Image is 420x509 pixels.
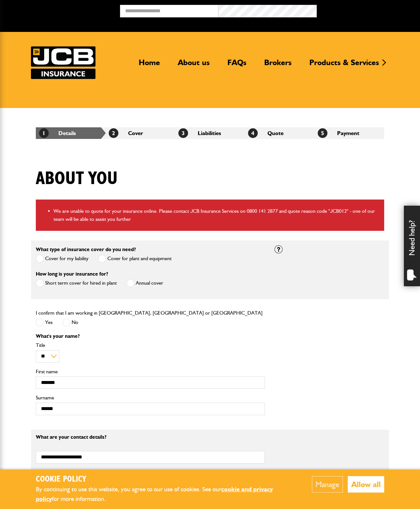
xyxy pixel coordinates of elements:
[248,128,258,138] span: 4
[36,343,265,348] label: Title
[36,279,117,287] label: Short term cover for hired in plant
[36,485,292,504] p: By continuing to use this website, you agree to our use of cookies. See our for more information.
[305,58,384,73] a: Products & Services
[105,127,175,139] li: Cover
[245,127,315,139] li: Quote
[348,476,384,493] button: Allow all
[175,127,245,139] li: Liabilities
[36,334,265,339] p: What's your name?
[31,46,95,79] img: JCB Insurance Services logo
[36,271,108,277] label: How long is your insurance for?
[36,395,265,400] label: Surname
[259,58,296,73] a: Brokers
[36,318,53,327] label: Yes
[312,476,343,493] button: Manage
[173,58,215,73] a: About us
[404,206,420,286] div: Need help?
[36,369,265,374] label: First name
[36,435,265,440] p: What are your contact details?
[318,128,327,138] span: 5
[36,255,88,263] label: Cover for my liability
[317,5,415,15] button: Broker Login
[134,58,165,73] a: Home
[54,207,379,223] li: We are unable to quote for your insurance online. Please contact JCB Insurance Services on 0800 1...
[36,127,105,139] li: Details
[178,128,188,138] span: 3
[36,168,118,190] h1: About you
[36,475,292,485] h2: Cookie Policy
[223,58,251,73] a: FAQs
[36,247,136,252] label: What type of insurance cover do you need?
[98,255,172,263] label: Cover for plant and equipment
[62,318,78,327] label: No
[36,310,263,316] label: I confirm that I am working in [GEOGRAPHIC_DATA], [GEOGRAPHIC_DATA] or [GEOGRAPHIC_DATA]
[31,46,95,79] a: JCB Insurance Services
[315,127,384,139] li: Payment
[126,279,163,287] label: Annual cover
[39,128,49,138] span: 1
[109,128,118,138] span: 2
